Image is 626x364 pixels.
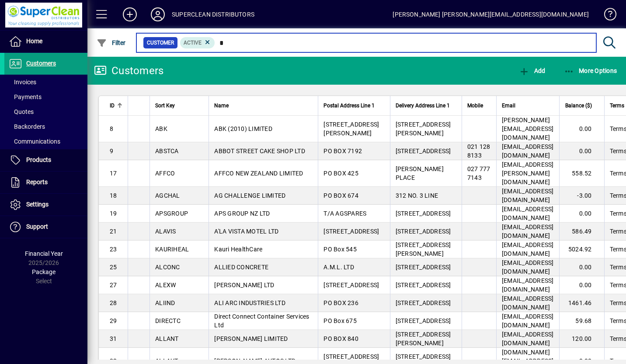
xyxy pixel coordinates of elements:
span: Delivery Address Line 1 [396,101,450,110]
span: [EMAIL_ADDRESS][DOMAIN_NAME] [502,143,554,159]
td: 0.00 [559,276,604,294]
span: Financial Year [25,250,63,257]
span: ALLIED CONCRETE [214,264,268,271]
div: Email [502,101,554,110]
span: A'LA VISTA MOTEL LTD [214,228,278,235]
span: [STREET_ADDRESS] [323,228,379,235]
span: 25 [110,264,117,271]
span: ID [110,101,115,110]
span: PO BOX 236 [323,299,358,306]
span: ALI ARC INDUSTRIES LTD [214,299,285,306]
a: Settings [4,194,87,216]
button: Add [517,63,547,79]
span: [EMAIL_ADDRESS][DOMAIN_NAME] [502,295,554,311]
span: PO BOX 7192 [323,148,362,155]
span: [STREET_ADDRESS][PERSON_NAME] [396,121,451,137]
span: ABSTCA [155,148,179,155]
span: PO BOX 425 [323,170,358,177]
td: 0.00 [559,142,604,160]
span: Terms [610,101,624,110]
span: DIRECTC [155,317,181,324]
span: Communications [9,138,60,145]
td: 558.52 [559,160,604,187]
span: ABK [155,125,167,132]
span: AG CHALLENGE LIMITED [214,192,285,199]
span: Customers [26,60,56,67]
span: [EMAIL_ADDRESS][DOMAIN_NAME] [502,277,554,293]
span: Customer [147,38,174,47]
span: T/A AGSPARES [323,210,366,217]
span: [STREET_ADDRESS] [396,210,451,217]
span: PO Box 545 [323,246,357,253]
span: ALCONC [155,264,180,271]
span: Quotes [9,108,34,115]
span: APS GROUP NZ LTD [214,210,270,217]
span: [EMAIL_ADDRESS][DOMAIN_NAME] [502,313,554,329]
span: Products [26,156,51,163]
span: Email [502,101,515,110]
a: Payments [4,89,87,104]
span: Sort Key [155,101,175,110]
a: Home [4,31,87,52]
a: Invoices [4,75,87,89]
span: Filter [97,39,126,46]
a: Communications [4,134,87,149]
td: 0.00 [559,116,604,142]
button: More Options [562,63,619,79]
span: [EMAIL_ADDRESS][DOMAIN_NAME] [502,331,554,347]
span: [EMAIL_ADDRESS][DOMAIN_NAME] [502,206,554,221]
td: 1461.46 [559,294,604,312]
span: Payments [9,93,42,100]
a: Support [4,216,87,238]
span: [STREET_ADDRESS][PERSON_NAME] [396,331,451,347]
span: PO Box 675 [323,317,357,324]
span: PO BOX 674 [323,192,358,199]
span: 9 [110,148,113,155]
span: [PERSON_NAME] LIMITED [214,335,288,342]
td: 0.00 [559,258,604,276]
div: Balance ($) [565,101,600,110]
span: Package [32,268,56,275]
span: More Options [564,67,617,74]
span: Mobile [467,101,483,110]
div: Customers [94,64,163,78]
td: 120.00 [559,330,604,348]
span: Postal Address Line 1 [323,101,375,110]
span: APSGROUP [155,210,188,217]
span: Name [214,101,229,110]
a: Backorders [4,119,87,134]
mat-chip: Activation Status: Active [180,37,215,48]
div: Name [214,101,313,110]
span: 31 [110,335,117,342]
span: Active [184,40,202,46]
span: 027 777 7143 [467,165,490,181]
span: [PERSON_NAME] LTD [214,282,274,288]
span: AFFCO NEW ZEALAND LIMITED [214,170,303,177]
span: [EMAIL_ADDRESS][DOMAIN_NAME] [502,188,554,203]
span: ALEXW [155,282,176,288]
span: 17 [110,170,117,177]
td: -3.00 [559,187,604,205]
span: Kauri HealthCare [214,246,262,253]
span: 29 [110,317,117,324]
span: [EMAIL_ADDRESS][DOMAIN_NAME] [502,259,554,275]
span: 8 [110,125,113,132]
span: Invoices [9,79,36,86]
span: Reports [26,179,48,185]
a: Products [4,149,87,171]
span: A.M.L. LTD [323,264,354,271]
span: Backorders [9,123,45,130]
span: KAURIHEAL [155,246,189,253]
span: [EMAIL_ADDRESS][DOMAIN_NAME] [502,223,554,239]
span: [EMAIL_ADDRESS][DOMAIN_NAME] [502,241,554,257]
span: PO BOX 840 [323,335,358,342]
button: Filter [94,35,128,51]
button: Add [116,7,144,22]
span: [STREET_ADDRESS] [396,282,451,288]
span: Home [26,38,42,45]
td: 5024.92 [559,240,604,258]
span: [EMAIL_ADDRESS][PERSON_NAME][DOMAIN_NAME] [502,161,554,185]
td: 586.49 [559,223,604,240]
span: ALAVIS [155,228,176,235]
span: 21 [110,228,117,235]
